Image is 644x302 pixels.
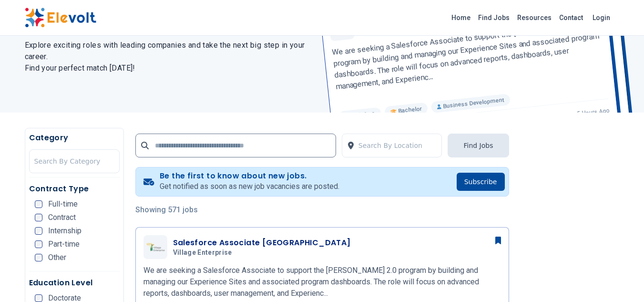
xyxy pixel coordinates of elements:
a: Home [448,10,474,25]
input: Other [35,254,42,261]
span: Village Enterprise [173,249,232,257]
h4: Be the first to know about new jobs. [160,171,339,181]
p: Showing 571 jobs [135,204,509,216]
h3: Salesforce Associate [GEOGRAPHIC_DATA] [173,237,351,249]
input: Part-time [35,240,42,248]
input: Doctorate [35,294,42,302]
a: Contact [555,10,587,25]
span: Internship [48,227,82,235]
a: Resources [513,10,555,25]
input: Contract [35,214,42,221]
button: Find Jobs [448,134,509,157]
input: Internship [35,227,42,235]
h2: Explore exciting roles with leading companies and take the next big step in your career. Find you... [25,40,311,74]
input: Full-time [35,200,42,208]
p: We are seeking a Salesforce Associate to support the [PERSON_NAME] 2.0 program by building and ma... [143,265,501,299]
span: Doctorate [48,294,81,302]
img: Elevolt [25,8,96,28]
span: Part-time [48,240,80,248]
h5: Category [29,132,120,144]
img: Village Enterprise [146,242,165,251]
button: Subscribe [457,173,505,191]
p: Get notified as soon as new job vacancies are posted. [160,181,339,192]
a: Login [587,8,616,27]
span: Other [48,254,66,261]
span: Full-time [48,200,78,208]
h5: Contract Type [29,183,120,195]
a: Find Jobs [474,10,513,25]
span: Contract [48,214,76,221]
h5: Education Level [29,277,120,289]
